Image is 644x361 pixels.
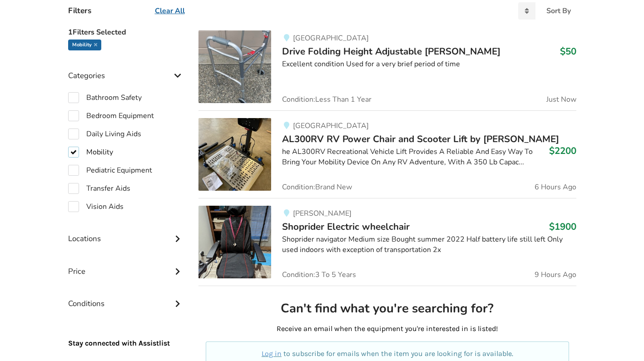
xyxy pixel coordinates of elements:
label: Transfer Aids [68,183,130,194]
h4: Filters [68,5,91,16]
span: 6 Hours Ago [535,183,576,191]
h3: $50 [560,45,576,57]
div: Categories [68,53,184,85]
span: Shoprider Electric wheelchair [282,220,410,233]
span: Drive Folding Height Adjustable [PERSON_NAME] [282,45,500,58]
p: to subscribe for emails when the item you are looking for is available. [217,349,558,359]
span: Just Now [546,96,576,103]
span: Condition: 3 To 5 Years [282,271,356,278]
label: Bedroom Equipment [68,110,154,121]
span: AL300RV RV Power Chair and Scooter Lift by [PERSON_NAME] [282,133,559,145]
label: Vision Aids [68,201,124,212]
span: [GEOGRAPHIC_DATA] [293,33,369,43]
a: mobility-drive folding height adjustable walker [GEOGRAPHIC_DATA]Drive Folding Height Adjustable ... [198,30,576,110]
label: Pediatric Equipment [68,165,152,176]
label: Daily Living Aids [68,129,141,139]
div: Sort By [546,7,571,15]
div: Locations [68,216,184,248]
a: Log in [262,349,282,358]
div: Price [68,248,184,281]
span: [GEOGRAPHIC_DATA] [293,121,369,131]
div: he AL300RV Recreational Vehicle Lift Provides A Reliable And Easy Way To Bring Your Mobility Devi... [282,147,576,168]
span: [PERSON_NAME] [293,208,352,218]
a: mobility-shoprider electric wheelchair [PERSON_NAME]Shoprider Electric wheelchair$1900Shoprider n... [198,198,576,286]
img: mobility-shoprider electric wheelchair [198,206,271,278]
div: Shoprider navigator Medium size Bought summer 2022 Half battery life still left Only used indoors... [282,234,576,255]
div: Conditions [68,281,184,313]
span: Condition: Brand New [282,183,352,191]
h3: $2200 [549,145,576,157]
p: Receive an email when the equipment you're interested in is listed! [206,324,569,334]
div: Mobility [68,40,101,50]
h2: Can't find what you're searching for? [206,301,569,316]
a: mobility-al300rv rv power chair and scooter lift by harmar[GEOGRAPHIC_DATA]AL300RV RV Power Chair... [198,110,576,198]
h5: 1 Filters Selected [68,23,184,40]
span: Condition: Less Than 1 Year [282,96,372,103]
span: 9 Hours Ago [535,271,576,278]
img: mobility-al300rv rv power chair and scooter lift by harmar [198,118,271,191]
h3: $1900 [549,221,576,232]
p: Stay connected with Assistlist [68,313,184,349]
img: mobility-drive folding height adjustable walker [198,30,271,103]
label: Mobility [68,147,113,158]
div: Excellent condition Used for a very brief period of time [282,59,576,69]
label: Bathroom Safety [68,92,142,103]
u: Clear All [155,6,185,16]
